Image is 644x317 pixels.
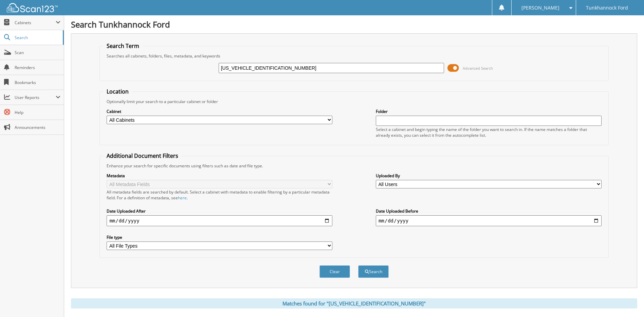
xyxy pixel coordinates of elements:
[15,50,60,55] span: Scan
[71,19,637,30] h1: Search Tunkhannock Ford
[15,95,56,100] span: User Reports
[103,163,605,169] div: Enhance your search for specific documents using filters such as date and file type.
[376,208,602,214] label: Date Uploaded Before
[107,234,332,240] label: File type
[7,3,58,12] img: scan123-logo-white.svg
[521,6,559,10] span: [PERSON_NAME]
[71,298,637,308] div: Matches found for "[US_VEHICLE_IDENTIFICATION_NUMBER]"
[15,110,60,115] span: Help
[376,109,602,114] label: Folder
[103,99,605,104] div: Optionally limit your search to a particular cabinet or folder
[15,20,56,26] span: Cabinets
[586,6,628,10] span: Tunkhannock Ford
[15,124,60,130] span: Announcements
[376,215,602,226] input: end
[107,173,332,179] label: Metadata
[319,265,350,278] button: Clear
[103,88,132,95] legend: Location
[376,127,602,138] div: Select a cabinet and begin typing the name of the folder you want to search in. If the name match...
[107,109,332,114] label: Cabinet
[463,66,493,71] span: Advanced Search
[15,35,59,40] span: Search
[358,265,389,278] button: Search
[103,42,143,50] legend: Search Term
[15,80,60,85] span: Bookmarks
[178,195,187,201] a: here
[103,53,605,59] div: Searches all cabinets, folders, files, metadata, and keywords
[15,65,60,70] span: Reminders
[107,189,332,201] div: All metadata fields are searched by default. Select a cabinet with metadata to enable filtering b...
[376,173,602,179] label: Uploaded By
[103,152,182,160] legend: Additional Document Filters
[107,208,332,214] label: Date Uploaded After
[107,215,332,226] input: start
